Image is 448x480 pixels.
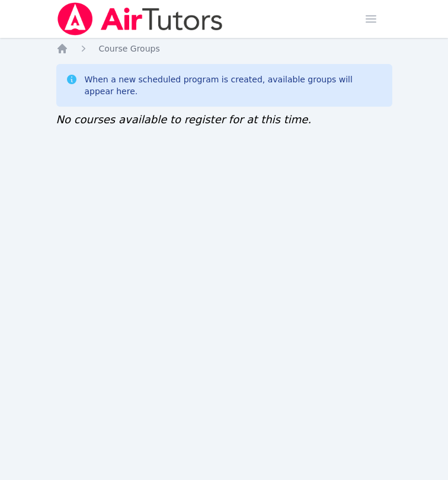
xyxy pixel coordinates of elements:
[56,43,392,55] nav: Breadcrumb
[99,43,160,55] a: Course Groups
[56,2,224,36] img: Air Tutors
[56,113,312,126] span: No courses available to register for at this time.
[99,44,160,53] span: Course Groups
[85,73,383,97] div: When a new scheduled program is created, available groups will appear here.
